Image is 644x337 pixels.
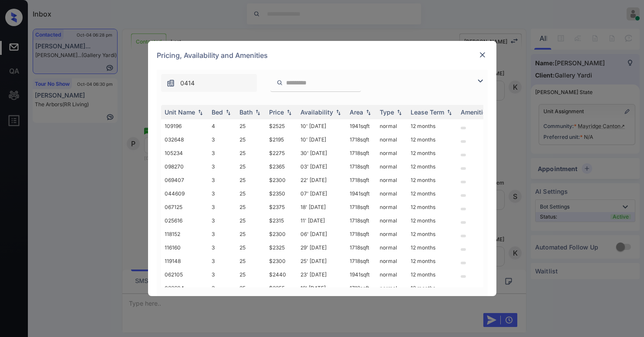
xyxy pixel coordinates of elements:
[478,51,487,59] img: close
[461,108,490,116] div: Amenities
[266,187,297,200] td: $2350
[208,187,236,200] td: 3
[161,173,208,187] td: 069407
[266,200,297,214] td: $2375
[346,133,376,146] td: 1718 sqft
[161,133,208,146] td: 032648
[297,173,346,187] td: 22' [DATE]
[161,119,208,133] td: 109196
[161,200,208,214] td: 067125
[161,214,208,227] td: 025616
[407,254,457,268] td: 12 months
[376,173,407,187] td: normal
[376,241,407,254] td: normal
[346,227,376,241] td: 1718 sqft
[297,227,346,241] td: 06' [DATE]
[346,119,376,133] td: 1941 sqft
[208,214,236,227] td: 3
[266,173,297,187] td: $2300
[236,119,266,133] td: 25
[236,133,266,146] td: 25
[236,214,266,227] td: 25
[376,146,407,160] td: normal
[407,214,457,227] td: 12 months
[266,241,297,254] td: $2325
[161,241,208,254] td: 116160
[346,214,376,227] td: 1718 sqft
[376,227,407,241] td: normal
[407,173,457,187] td: 12 months
[285,109,293,115] img: sorting
[208,119,236,133] td: 4
[297,268,346,281] td: 23' [DATE]
[376,268,407,281] td: normal
[266,281,297,295] td: $2255
[297,146,346,160] td: 30' [DATE]
[376,187,407,200] td: normal
[236,173,266,187] td: 25
[236,187,266,200] td: 25
[411,108,444,116] div: Lease Term
[266,214,297,227] td: $2315
[236,160,266,173] td: 25
[224,109,233,115] img: sorting
[376,200,407,214] td: normal
[346,146,376,160] td: 1718 sqft
[445,109,454,115] img: sorting
[297,160,346,173] td: 03' [DATE]
[346,281,376,295] td: 1718 sqft
[407,187,457,200] td: 12 months
[165,108,195,116] div: Unit Name
[161,187,208,200] td: 044609
[161,146,208,160] td: 105234
[236,200,266,214] td: 25
[346,200,376,214] td: 1718 sqft
[239,108,253,116] div: Bath
[297,214,346,227] td: 11' [DATE]
[376,254,407,268] td: normal
[346,241,376,254] td: 1718 sqft
[208,173,236,187] td: 3
[346,187,376,200] td: 1941 sqft
[266,133,297,146] td: $2195
[161,268,208,281] td: 062105
[297,187,346,200] td: 07' [DATE]
[161,227,208,241] td: 118152
[196,109,205,115] img: sorting
[376,281,407,295] td: normal
[297,281,346,295] td: 18' [DATE]
[208,200,236,214] td: 3
[334,109,343,115] img: sorting
[161,281,208,295] td: 022604
[475,76,486,86] img: icon-zuma
[407,119,457,133] td: 12 months
[266,146,297,160] td: $2275
[346,160,376,173] td: 1718 sqft
[346,173,376,187] td: 1718 sqft
[395,109,404,115] img: sorting
[236,254,266,268] td: 25
[407,227,457,241] td: 12 months
[407,200,457,214] td: 12 months
[208,227,236,241] td: 3
[161,254,208,268] td: 119148
[269,108,284,116] div: Price
[376,133,407,146] td: normal
[208,133,236,146] td: 3
[236,146,266,160] td: 25
[266,160,297,173] td: $2365
[376,160,407,173] td: normal
[208,268,236,281] td: 3
[236,268,266,281] td: 25
[407,160,457,173] td: 12 months
[266,119,297,133] td: $2525
[166,79,175,88] img: icon-zuma
[300,108,333,116] div: Availability
[297,133,346,146] td: 10' [DATE]
[376,214,407,227] td: normal
[297,200,346,214] td: 18' [DATE]
[350,108,363,116] div: Area
[266,254,297,268] td: $2300
[236,281,266,295] td: 25
[297,119,346,133] td: 10' [DATE]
